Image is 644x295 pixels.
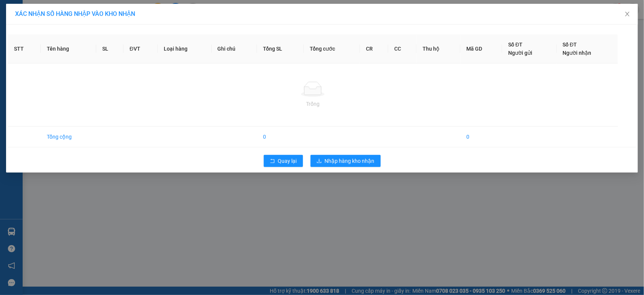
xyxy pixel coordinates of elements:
[270,158,275,164] span: rollback
[96,34,123,63] th: SL
[41,127,96,147] td: Tổng cộng
[8,34,41,63] th: STT
[310,155,381,167] button: downloadNhập hàng kho nhận
[563,50,592,56] span: Người nhận
[158,34,212,63] th: Loại hàng
[257,127,304,147] td: 0
[360,34,388,63] th: CR
[508,42,523,48] span: Số ĐT
[14,100,612,108] div: Trống
[41,34,96,63] th: Tên hàng
[388,34,417,63] th: CC
[15,10,135,17] span: XÁC NHẬN SỐ HÀNG NHẬP VÀO KHO NHẬN
[460,34,502,63] th: Mã GD
[325,157,375,165] span: Nhập hàng kho nhận
[212,34,257,63] th: Ghi chú
[264,155,303,167] button: rollbackQuay lại
[460,127,502,147] td: 0
[317,158,322,164] span: download
[508,50,532,56] span: Người gửi
[417,34,460,63] th: Thu hộ
[278,157,297,165] span: Quay lại
[304,34,360,63] th: Tổng cước
[123,34,157,63] th: ĐVT
[617,4,638,25] button: Close
[624,11,630,17] span: close
[257,34,304,63] th: Tổng SL
[563,42,577,48] span: Số ĐT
